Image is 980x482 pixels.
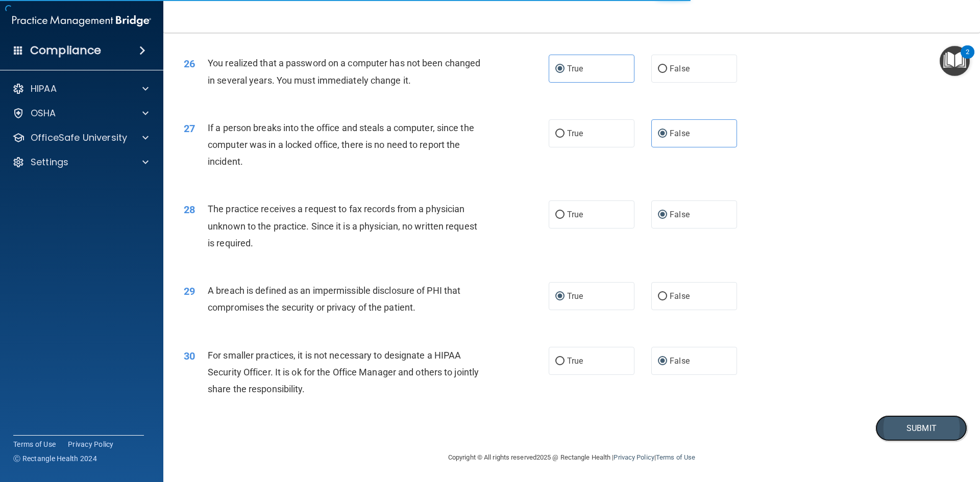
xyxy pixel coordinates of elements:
input: True [555,130,565,138]
a: Terms of Use [13,439,56,449]
span: 27 [184,122,195,135]
span: False [670,356,690,366]
input: True [555,65,565,73]
button: Open Resource Center, 2 new notifications [940,46,970,76]
span: A breach is defined as an impermissible disclosure of PHI that compromises the security or privac... [208,285,460,313]
span: False [670,64,690,73]
span: You realized that a password on a computer has not been changed in several years. You must immedi... [208,58,480,85]
a: Terms of Use [656,453,695,461]
span: 30 [184,350,195,362]
a: Privacy Policy [614,453,654,461]
a: OSHA [12,107,149,119]
a: OfficeSafe University [12,132,149,144]
input: False [658,293,667,300]
span: True [567,129,583,138]
input: False [658,211,667,219]
span: 28 [184,204,195,216]
input: True [555,358,565,365]
span: 26 [184,58,195,70]
span: False [670,129,690,138]
span: For smaller practices, it is not necessary to designate a HIPAA Security Officer. It is ok for th... [208,350,479,394]
span: True [567,64,583,73]
span: If a person breaks into the office and steals a computer, since the computer was in a locked offi... [208,122,474,167]
img: PMB logo [12,11,151,31]
span: False [670,210,690,219]
div: 2 [966,52,969,65]
span: The practice receives a request to fax records from a physician unknown to the practice. Since it... [208,204,477,248]
span: False [670,291,690,301]
p: Settings [31,156,68,168]
p: HIPAA [31,83,57,95]
span: True [567,356,583,366]
span: True [567,210,583,219]
input: False [658,130,667,138]
span: True [567,291,583,301]
input: True [555,211,565,219]
input: True [555,293,565,300]
div: Copyright © All rights reserved 2025 @ Rectangle Health | | [385,441,758,474]
input: False [658,358,667,365]
span: Ⓒ Rectangle Health 2024 [13,453,97,464]
p: OSHA [31,107,56,119]
h4: Compliance [30,43,101,58]
button: Submit [875,415,967,441]
p: OfficeSafe University [31,132,127,144]
a: HIPAA [12,83,149,95]
a: Settings [12,156,149,168]
a: Privacy Policy [68,439,114,449]
input: False [658,65,667,73]
span: 29 [184,285,195,297]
